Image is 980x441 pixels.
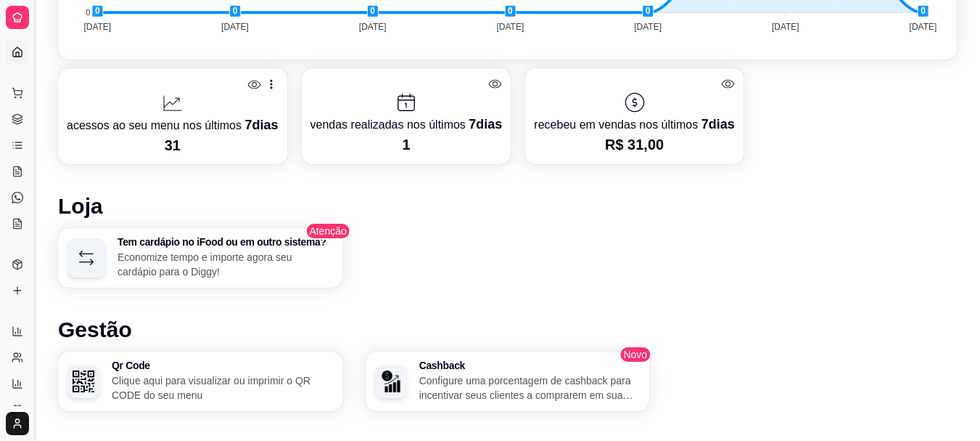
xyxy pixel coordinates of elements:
[118,237,334,247] h3: Tem cardápio no iFood ou em outro sistema?
[310,114,503,134] p: vendas realizadas nos últimos
[634,22,662,32] tspan: [DATE]
[58,352,342,411] button: Qr CodeQr CodeClique aqui para visualizar ou imprimir o QR CODE do seu menu
[310,134,503,155] p: 1
[118,250,334,279] p: Economize tempo e importe agora seu cardápio para o Diggy!
[534,114,734,134] p: recebeu em vendas nos últimos
[419,373,641,402] p: Configure uma porcentagem de cashback para incentivar seus clientes a comprarem em sua loja
[772,22,799,32] tspan: [DATE]
[419,360,641,371] h3: Cashback
[86,8,90,17] tspan: 0
[380,371,402,392] img: Cashback
[619,346,651,363] span: Novo
[73,371,94,392] img: Qr Code
[534,134,734,155] p: R$ 31,00
[58,193,957,219] h1: Loja
[112,360,334,371] h3: Qr Code
[221,22,249,32] tspan: [DATE]
[910,22,937,32] tspan: [DATE]
[83,22,111,32] tspan: [DATE]
[67,115,279,135] p: acessos ao seu menu nos últimos
[701,117,735,132] span: 7 dias
[244,118,278,132] span: 7 dias
[305,222,350,240] span: Atenção
[496,22,524,32] tspan: [DATE]
[366,352,650,411] button: CashbackCashbackConfigure uma porcentagem de cashback para incentivar seus clientes a comprarem e...
[58,317,957,343] h1: Gestão
[469,117,502,132] span: 7 dias
[58,228,342,288] button: Tem cardápio no iFood ou em outro sistema?Economize tempo e importe agora seu cardápio para o Diggy!
[112,373,334,402] p: Clique aqui para visualizar ou imprimir o QR CODE do seu menu
[359,22,387,32] tspan: [DATE]
[67,135,279,155] p: 31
